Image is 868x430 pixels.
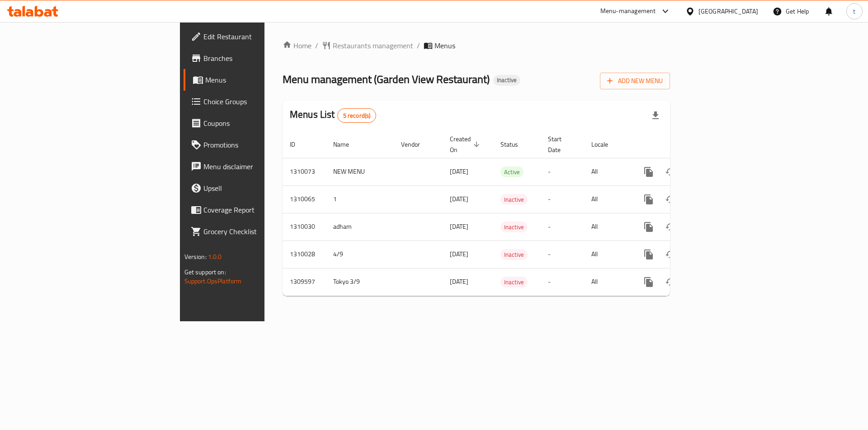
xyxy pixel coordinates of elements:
li: / [417,40,420,51]
span: Coupons [203,118,318,129]
th: Actions [631,131,732,158]
button: more [638,244,660,265]
span: [DATE] [450,276,468,287]
span: Locale [591,139,620,150]
div: Active [500,166,524,177]
div: Inactive [500,222,528,232]
button: Change Status [660,161,681,183]
span: Inactive [500,194,528,205]
a: Restaurants management [322,40,413,51]
span: Inactive [500,250,528,260]
a: Coverage Report [184,199,325,221]
div: Export file [645,105,666,126]
span: [DATE] [450,166,468,177]
span: Menus [205,74,318,85]
span: Add New Menu [607,75,663,87]
span: Start Date [548,134,573,155]
button: more [638,271,660,293]
a: Branches [184,47,325,69]
span: Get support on: [184,266,226,278]
span: 1.0.0 [208,251,222,263]
span: Inactive [500,277,528,287]
span: Promotions [203,139,318,150]
span: Upsell [203,183,318,194]
span: Created On [450,134,482,155]
a: Menus [184,69,325,91]
button: Add New Menu [600,73,670,89]
a: Menu disclaimer [184,156,325,177]
td: - [541,185,584,213]
span: Active [500,167,524,177]
span: Edit Restaurant [203,31,318,42]
span: Branches [203,53,318,64]
span: [DATE] [450,248,468,260]
td: - [541,213,584,240]
span: Name [333,139,361,150]
button: Change Status [660,216,681,238]
span: Vendor [401,139,432,150]
span: Inactive [500,222,528,232]
a: Promotions [184,134,325,156]
span: 5 record(s) [338,111,376,120]
nav: breadcrumb [283,40,670,51]
a: Upsell [184,177,325,199]
td: - [541,268,584,296]
span: Menus [434,40,455,51]
td: Tokyo 3/9 [326,268,394,296]
td: All [584,240,631,268]
td: NEW MENU [326,158,394,185]
span: [DATE] [450,221,468,232]
a: Grocery Checklist [184,221,325,242]
td: All [584,185,631,213]
a: Coupons [184,112,325,134]
td: adham [326,213,394,240]
td: 1 [326,185,394,213]
td: 4/9 [326,240,394,268]
td: All [584,213,631,240]
td: All [584,158,631,185]
span: ID [290,139,307,150]
span: Menu disclaimer [203,161,318,172]
span: Choice Groups [203,96,318,107]
a: Support.OpsPlatform [184,275,242,287]
td: - [541,158,584,185]
button: more [638,189,660,210]
span: Restaurants management [333,40,413,51]
span: Grocery Checklist [203,226,318,237]
td: - [541,240,584,268]
h2: Menus List [290,108,376,123]
div: Menu-management [600,6,656,17]
button: more [638,216,660,238]
button: more [638,161,660,183]
button: Change Status [660,244,681,265]
button: Change Status [660,271,681,293]
span: Status [500,139,530,150]
span: t [853,6,855,16]
table: enhanced table [283,131,732,296]
a: Edit Restaurant [184,26,325,47]
div: Inactive [493,75,520,86]
span: Version: [184,251,207,263]
span: Coverage Report [203,204,318,215]
span: Inactive [493,76,520,84]
div: Inactive [500,249,528,260]
td: All [584,268,631,296]
div: [GEOGRAPHIC_DATA] [698,6,758,16]
span: Menu management ( Garden View Restaurant ) [283,69,490,89]
a: Choice Groups [184,91,325,112]
button: Change Status [660,189,681,210]
span: [DATE] [450,193,468,205]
